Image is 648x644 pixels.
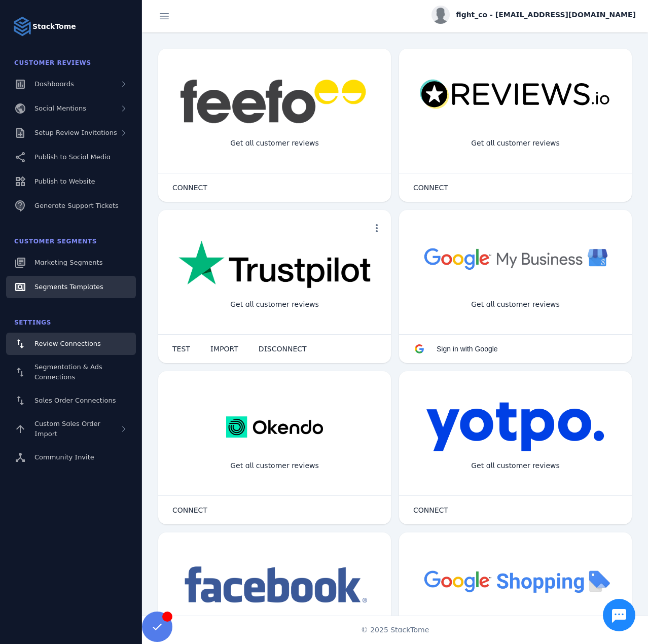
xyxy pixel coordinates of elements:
a: Segmentation & Ads Connections [6,357,136,387]
span: DISCONNECT [259,345,307,352]
span: CONNECT [172,507,207,514]
img: googleshopping.png [419,563,611,599]
span: Social Mentions [34,104,86,112]
span: Publish to Social Media [34,153,111,161]
span: Review Connections [34,340,101,347]
span: Custom Sales Order Import [34,420,100,438]
button: Sign in with Google [403,339,508,359]
span: Sign in with Google [437,345,498,353]
img: trustpilot.png [178,240,371,290]
span: Customer Segments [14,238,97,245]
img: facebook.png [178,563,371,608]
a: Segments Templates [6,276,136,298]
strong: StackTome [32,21,76,32]
button: DISCONNECT [248,339,317,359]
div: Get all customer reviews [222,291,327,318]
img: okendo.webp [226,402,323,452]
span: © 2025 StackTome [361,625,429,635]
span: CONNECT [413,507,448,514]
button: CONNECT [403,177,458,198]
a: Publish to Website [6,170,136,193]
a: Publish to Social Media [6,146,136,168]
img: profile.jpg [431,6,450,24]
span: Generate Support Tickets [34,202,119,209]
a: Sales Order Connections [6,389,136,412]
span: Settings [14,319,51,326]
button: TEST [162,339,200,359]
div: Get all customer reviews [222,452,327,479]
a: Community Invite [6,446,136,469]
span: Community Invite [34,453,94,461]
img: reviewsio.svg [419,79,611,110]
a: Marketing Segments [6,252,136,274]
img: Logo image [12,16,32,37]
button: more [367,218,387,238]
span: Segments Templates [34,283,103,291]
button: CONNECT [162,500,218,520]
div: Import Products from Google [455,614,575,640]
div: Get all customer reviews [463,452,568,479]
div: Get all customer reviews [463,130,568,157]
img: yotpo.png [426,402,605,452]
div: Get all customer reviews [222,130,327,157]
span: IMPORT [210,345,238,352]
span: Customer Reviews [14,59,91,66]
span: fight_co - [EMAIL_ADDRESS][DOMAIN_NAME] [456,10,636,20]
span: Publish to Website [34,177,95,185]
button: IMPORT [200,339,248,359]
img: feefo.png [178,79,371,124]
img: googlebusiness.png [419,240,611,276]
span: CONNECT [172,184,207,191]
a: Review Connections [6,333,136,355]
span: Marketing Segments [34,259,102,266]
span: Dashboards [34,80,74,88]
span: CONNECT [413,184,448,191]
div: Get all customer reviews [463,291,568,318]
button: CONNECT [403,500,458,520]
a: Generate Support Tickets [6,195,136,217]
span: Sales Order Connections [34,397,116,404]
span: Segmentation & Ads Connections [34,363,102,381]
button: fight_co - [EMAIL_ADDRESS][DOMAIN_NAME] [431,6,636,24]
button: CONNECT [162,177,218,198]
span: Setup Review Invitations [34,129,117,136]
span: TEST [172,345,190,352]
